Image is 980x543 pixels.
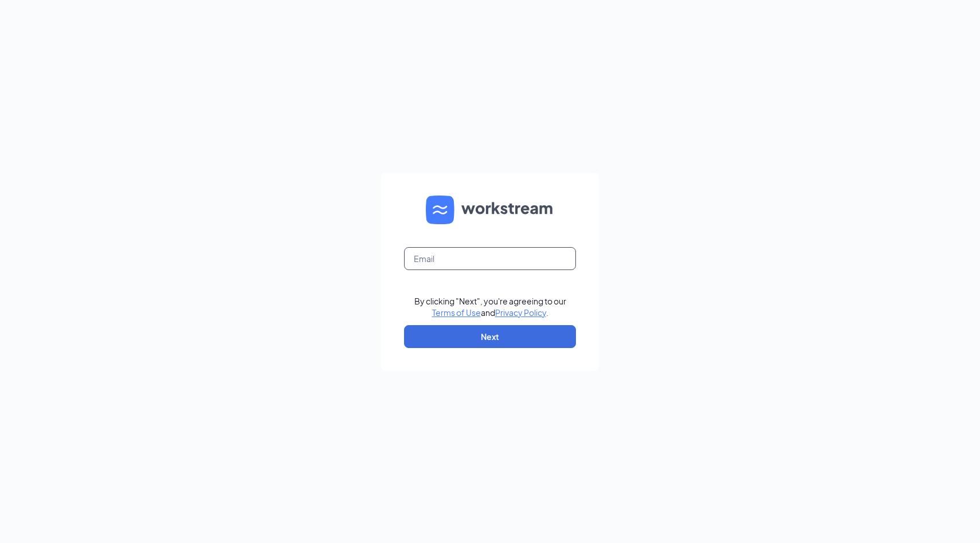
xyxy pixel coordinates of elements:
input: Email [404,247,576,270]
a: Terms of Use [432,307,481,318]
div: By clicking "Next", you're agreeing to our and . [414,295,566,318]
a: Privacy Policy [495,307,546,318]
button: Next [404,325,576,348]
img: WS logo and Workstream text [426,196,554,224]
